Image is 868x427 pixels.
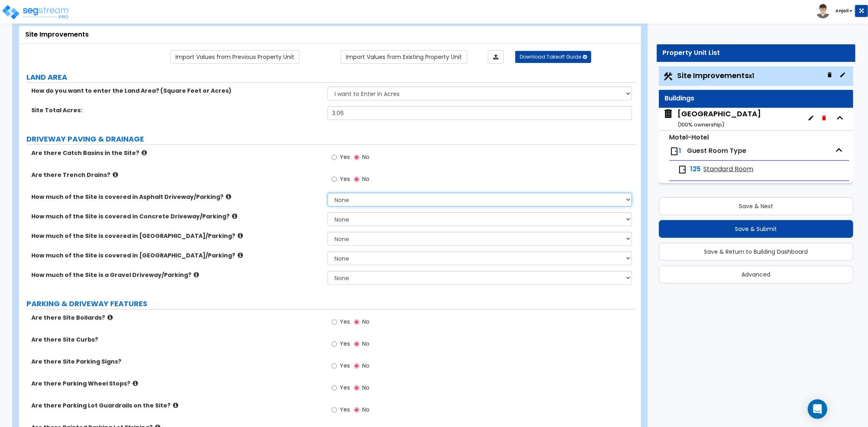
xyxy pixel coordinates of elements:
input: Yes [332,340,337,349]
i: click for more info! [226,194,231,200]
label: How much of the Site is a Gravel Driveway/Parking? [31,271,321,279]
button: Save & Submit [659,220,853,238]
input: Yes [332,383,337,392]
label: PARKING & DRIVEWAY FEATURES [26,298,636,309]
input: Yes [332,175,337,184]
span: Yes [340,153,350,161]
i: click for more info! [238,252,243,258]
label: Are there Parking Wheel Stops? [31,379,321,388]
input: No [354,340,359,349]
label: DRIVEWAY PAVING & DRAINAGE [26,134,636,144]
button: Download Takeoff Guide [515,51,591,63]
span: No [362,153,370,161]
label: How much of the Site is covered in [GEOGRAPHIC_DATA]/Parking? [31,251,321,259]
span: Yes [340,383,350,392]
b: Anjali [835,8,848,14]
label: Are there Trench Drains? [31,171,321,179]
i: click for more info! [133,380,138,386]
span: Yes [340,362,350,370]
label: Site Total Acres: [31,106,321,114]
span: 1 [679,146,682,155]
i: click for more info! [238,233,243,239]
input: Yes [332,405,337,414]
span: Yes [340,340,350,348]
span: No [362,405,370,414]
label: Are there Parking Lot Guardrails on the Site? [31,401,321,410]
span: Yes [340,175,350,183]
label: How much of the Site is covered in [GEOGRAPHIC_DATA]/Parking? [31,232,321,240]
input: No [354,318,359,327]
i: click for more info! [142,150,147,156]
img: door.png [669,146,679,156]
img: Construction.png [663,71,673,82]
input: No [354,153,359,162]
div: Buildings [665,94,847,103]
span: Standard Room [704,165,754,174]
input: Yes [332,153,337,162]
label: How much of the Site is covered in Asphalt Driveway/Parking? [31,193,321,201]
label: Are there Site Curbs? [31,335,321,344]
label: Are there Site Parking Signs? [31,357,321,366]
button: Save & Next [659,197,853,215]
div: Property Unit List [663,48,849,58]
div: Site Improvements [25,30,635,39]
input: Yes [332,318,337,327]
i: click for more info! [113,172,118,178]
small: x1 [749,72,754,80]
a: Import the dynamic attributes value through Excel sheet [488,50,504,64]
input: No [354,383,359,392]
button: Advanced [659,266,853,283]
img: logo_pro_r.png [1,4,70,20]
input: No [354,405,359,414]
span: No [362,175,370,183]
label: How do you want to enter the Land Area? (Square Feet or Acres) [31,87,321,95]
input: No [354,175,359,184]
img: building.svg [663,109,673,119]
img: avatar.png [816,4,830,18]
span: Download Takeoff Guide [520,53,581,60]
span: Yes [340,405,350,414]
span: Site Improvements [678,70,754,81]
button: Save & Return to Building Dashboard [659,243,853,261]
div: [GEOGRAPHIC_DATA] [678,109,761,129]
label: How much of the Site is covered in Concrete Driveway/Parking? [31,212,321,220]
span: No [362,362,370,370]
div: Open Intercom Messenger [808,399,827,419]
input: Yes [332,362,337,370]
span: No [362,318,370,326]
label: LAND AREA [26,72,636,83]
img: door.png [678,165,687,174]
label: Are there Site Bollards? [31,314,321,322]
span: Yes [340,318,350,326]
small: Motel-Hotel [669,133,709,142]
span: No [362,340,370,348]
i: click for more info! [232,213,237,219]
span: No [362,383,370,392]
i: click for more info! [107,314,113,320]
span: Hampton Inn [663,109,761,129]
i: click for more info! [173,402,178,408]
span: Guest Room Type [687,146,747,155]
i: click for more info! [194,272,199,278]
input: No [354,362,359,370]
a: Import the dynamic attribute values from existing properties. [341,50,467,64]
label: Are there Catch Basins in the Site? [31,149,321,157]
a: Import the dynamic attribute values from previous properties. [170,50,300,64]
span: 125 [691,165,701,174]
small: ( 100 % ownership) [678,121,724,129]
